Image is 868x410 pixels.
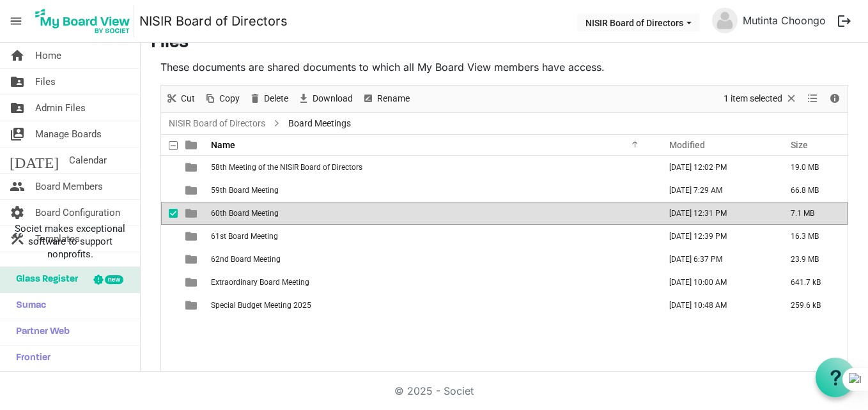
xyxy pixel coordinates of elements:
[211,232,278,241] span: 61st Board Meeting
[777,225,848,248] td: 16.3 MB is template cell column header Size
[151,33,858,54] h3: Files
[656,179,777,202] td: October 04, 2024 7:29 AM column header Modified
[161,271,178,294] td: checkbox
[161,294,178,317] td: checkbox
[35,69,56,95] span: Files
[207,202,656,225] td: 60th Board Meeting is template cell column header Name
[139,8,288,34] a: NISIR Board of Directors
[207,179,656,202] td: 59th Board Meeting is template cell column header Name
[211,301,311,310] span: Special Budget Meeting 2025
[10,267,78,292] span: Glass Register
[35,121,102,147] span: Manage Boards
[35,95,86,121] span: Admin Files
[722,91,784,107] span: 1 item selected
[161,225,178,248] td: checkbox
[207,156,656,179] td: 58th Meeting of the NISIR Board of Directors is template cell column header Name
[360,91,412,107] button: Rename
[211,140,235,150] span: Name
[207,248,656,271] td: 62nd Board Meeting is template cell column header Name
[791,140,808,150] span: Size
[10,148,59,173] span: [DATE]
[805,91,820,107] button: View dropdownbutton
[10,345,50,371] span: Frontier
[211,186,279,195] span: 59th Board Meeting
[31,5,139,37] a: My Board View Logo
[178,225,207,248] td: is template cell column header type
[669,140,705,150] span: Modified
[178,271,207,294] td: is template cell column header type
[656,156,777,179] td: June 07, 2024 12:02 PM column header Modified
[211,163,362,172] span: 58th Meeting of the NISIR Board of Directors
[166,116,268,132] a: NISIR Board of Directors
[777,271,848,294] td: 641.7 kB is template cell column header Size
[161,248,178,271] td: checkbox
[218,91,241,107] span: Copy
[656,225,777,248] td: February 19, 2025 12:39 PM column header Modified
[722,91,800,107] button: Selection
[656,202,777,225] td: January 10, 2025 12:31 PM column header Modified
[178,202,207,225] td: is template cell column header type
[777,202,848,225] td: 7.1 MB is template cell column header Size
[10,121,25,147] span: switch_account
[178,156,207,179] td: is template cell column header type
[69,148,107,173] span: Calendar
[180,91,196,107] span: Cut
[247,91,291,107] button: Delete
[831,8,858,34] button: logout
[178,248,207,271] td: is template cell column header type
[777,294,848,317] td: 259.6 kB is template cell column header Size
[178,179,207,202] td: is template cell column header type
[826,91,844,107] button: Details
[211,278,309,287] span: Extraordinary Board Meeting
[10,293,46,319] span: Sumac
[160,59,848,75] p: These documents are shared documents to which all My Board View members have access.
[311,91,354,107] span: Download
[10,319,70,345] span: Partner Web
[376,91,411,107] span: Rename
[656,248,777,271] td: June 19, 2025 6:37 PM column header Modified
[161,156,178,179] td: checkbox
[286,116,353,132] span: Board Meetings
[656,271,777,294] td: July 01, 2024 10:00 AM column header Modified
[31,5,134,37] img: My Board View Logo
[777,156,848,179] td: 19.0 MB is template cell column header Size
[10,69,25,95] span: folder_shared
[244,86,293,112] div: Delete
[10,174,25,199] span: people
[161,86,199,112] div: Cut
[394,384,474,397] a: © 2025 - Societ
[738,8,831,33] a: Mutinta Choongo
[211,255,281,264] span: 62nd Board Meeting
[35,200,120,225] span: Board Configuration
[777,179,848,202] td: 66.8 MB is template cell column header Size
[357,86,414,112] div: Rename
[105,275,123,284] div: new
[207,225,656,248] td: 61st Board Meeting is template cell column header Name
[802,86,824,112] div: View
[202,91,242,107] button: Copy
[10,200,25,225] span: settings
[712,8,738,33] img: no-profile-picture.svg
[211,209,279,218] span: 60th Board Meeting
[35,174,103,199] span: Board Members
[10,95,25,121] span: folder_shared
[293,86,357,112] div: Download
[777,248,848,271] td: 23.9 MB is template cell column header Size
[207,271,656,294] td: Extraordinary Board Meeting is template cell column header Name
[295,91,355,107] button: Download
[164,91,198,107] button: Cut
[199,86,244,112] div: Copy
[161,179,178,202] td: checkbox
[577,13,700,31] button: NISIR Board of Directors dropdownbutton
[161,202,178,225] td: checkbox
[6,222,134,261] span: Societ makes exceptional software to support nonprofits.
[4,9,28,33] span: menu
[35,43,61,68] span: Home
[263,91,290,107] span: Delete
[656,294,777,317] td: January 10, 2025 10:48 AM column header Modified
[207,294,656,317] td: Special Budget Meeting 2025 is template cell column header Name
[719,86,802,112] div: Clear selection
[10,43,25,68] span: home
[178,294,207,317] td: is template cell column header type
[824,86,846,112] div: Details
